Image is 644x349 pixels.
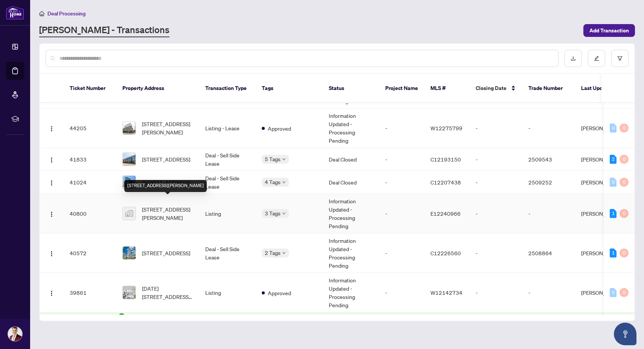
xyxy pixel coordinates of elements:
img: Logo [49,157,55,163]
img: thumbnail-img [123,176,136,189]
span: down [282,251,286,255]
span: Approved [268,124,291,133]
button: Logo [46,247,58,259]
td: - [379,171,424,194]
img: Logo [49,126,55,132]
img: Logo [49,290,55,296]
td: - [379,273,424,312]
th: Transaction Type [199,74,256,103]
img: Logo [49,251,55,257]
span: down [282,212,286,215]
td: Listing [199,273,256,312]
td: 2509543 [522,148,575,171]
span: E12240966 [430,210,461,217]
td: - [379,148,424,171]
td: Listing [199,194,256,233]
span: download [571,56,576,61]
td: 44205 [64,108,116,148]
th: Property Address [116,74,199,103]
img: Logo [49,211,55,217]
td: - [470,171,522,194]
span: edit [594,56,599,61]
span: down [282,180,286,184]
button: download [565,50,582,67]
td: Deal - Sell Side Lease [199,171,256,194]
td: Information Updated - Processing Pending [323,233,379,273]
td: [PERSON_NAME] [575,194,632,233]
span: C12226560 [430,250,461,256]
td: - [522,108,575,148]
span: Closing Date [476,84,507,92]
img: thumbnail-img [123,207,136,220]
div: 0 [620,178,629,187]
td: Deal - Sell Side Lease [199,233,256,273]
span: Approved [268,289,291,297]
button: Logo [46,287,58,299]
th: Ticket Number [64,74,116,103]
span: down [282,157,286,161]
th: Last Updated By [575,74,632,103]
td: Information Updated - Processing Pending [323,273,379,312]
td: - [470,148,522,171]
td: Deal Closed [323,148,379,171]
td: [PERSON_NAME] [575,233,632,273]
span: [STREET_ADDRESS] [142,249,190,257]
button: Logo [46,122,58,134]
th: Project Name [379,74,424,103]
span: 3 Tags [265,209,281,218]
td: 41833 [64,148,116,171]
div: 1 [610,209,617,218]
img: thumbnail-img [123,153,136,166]
span: Add Transaction [589,24,629,37]
td: - [379,108,424,148]
td: Information Updated - Processing Pending [323,108,379,148]
td: - [470,108,522,148]
div: 0 [620,209,629,218]
td: - [379,233,424,273]
th: Closing Date [470,74,522,103]
img: thumbnail-img [123,286,136,299]
td: - [470,233,522,273]
td: [PERSON_NAME] [575,273,632,312]
span: [STREET_ADDRESS][PERSON_NAME] [142,205,193,222]
span: 5 Tags [265,155,281,163]
button: edit [588,50,605,67]
th: Trade Number [522,74,575,103]
td: 40800 [64,194,116,233]
img: logo [6,6,24,20]
td: Listing - Lease [199,108,256,148]
div: 1 [610,248,617,258]
span: C12193150 [430,156,461,163]
div: 2 [610,155,617,164]
img: thumbnail-img [123,122,136,134]
td: Information Updated - Processing Pending [323,194,379,233]
img: Profile Icon [8,327,22,341]
div: 0 [610,288,617,297]
th: Status [323,74,379,103]
span: [STREET_ADDRESS] [142,155,190,163]
td: 2509252 [522,171,575,194]
div: 0 [620,248,629,258]
span: 4 Tags [265,178,281,186]
span: [STREET_ADDRESS] [142,178,190,186]
td: 39861 [64,273,116,312]
td: [PERSON_NAME] [575,171,632,194]
td: Deal Closed [323,171,379,194]
td: - [379,194,424,233]
span: 2 Tags [265,248,281,257]
span: W12142734 [430,289,462,296]
div: 0 [620,288,629,297]
span: W12275799 [430,125,462,131]
button: filter [611,50,629,67]
div: 0 [620,123,629,133]
td: [PERSON_NAME] [575,108,632,148]
span: home [39,11,44,16]
div: [STREET_ADDRESS][PERSON_NAME] [124,180,207,192]
span: filter [617,56,623,61]
span: [DATE][STREET_ADDRESS][PERSON_NAME] [142,284,193,301]
td: - [522,194,575,233]
span: check-circle [119,313,125,319]
a: [PERSON_NAME] - Transactions [39,24,169,37]
td: - [470,273,522,312]
div: 0 [610,123,617,133]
